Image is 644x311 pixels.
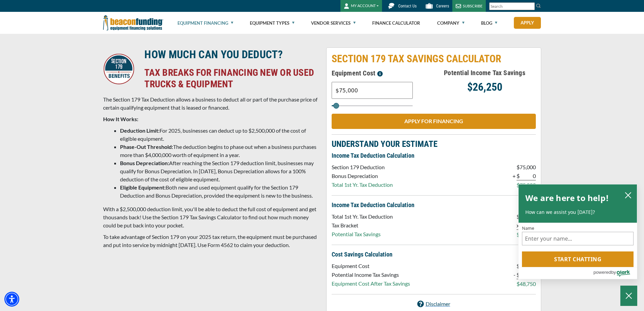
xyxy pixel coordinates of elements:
img: Beacon Funding Corporation logo [103,12,163,34]
span: by [611,268,616,276]
a: Finance Calculator [372,12,420,34]
p: Bonus Depreciation [332,172,393,180]
input: Text field [332,82,413,99]
h5: Equipment Cost [332,68,434,79]
p: Potential Income Tax Savings [332,271,410,279]
p: To take advantage of Section 179 on your 2025 tax return, the equipment must be purchased and put... [103,233,318,249]
p: Income Tax Deduction Calculation [332,152,536,160]
p: $ [517,262,520,270]
a: APPLY FOR FINANCING [332,114,536,129]
p: Tax Bracket [332,221,393,229]
p: 75,000 [520,181,536,189]
p: $26,250 [434,83,536,91]
p: Section 179 Deduction [332,163,393,171]
input: Select range [332,105,413,106]
span: Careers [436,4,449,8]
p: Equipment Cost [332,262,410,270]
input: Name [522,232,634,245]
p: $ [517,181,520,189]
div: olark chatbox [518,184,637,280]
button: Please enter a value between $3,000 and $3,000,000 [375,68,385,79]
p: $ [517,230,520,239]
label: Name [522,226,634,230]
span: Contact Us [398,4,416,8]
li: The deduction begins to phase out when a business purchases more than $4,000,000 worth of equipme... [120,143,318,159]
a: Blog [481,12,497,34]
p: SECTION 179 TAX SAVINGS CALCULATOR [332,53,536,65]
button: close chatbox [623,190,634,200]
input: Search [489,2,535,10]
div: Accessibility Menu [4,292,19,307]
li: For 2025, businesses can deduct up to $2,500,000 of the cost of eligible equipment. [120,127,318,143]
p: Total 1st Yr. Tax Deduction [332,181,393,189]
strong: Bonus Depreciation: [120,160,169,166]
p: $ [517,280,520,288]
a: Equipment Types [250,12,294,34]
h3: HOW MUCH CAN YOU DEDUCT? [144,48,317,61]
p: Disclaimer [426,300,450,308]
strong: Phase-Out Threshold: [120,143,173,150]
h2: We are here to help! [525,191,609,205]
img: Search [536,3,541,8]
p: Total 1st Yr. Tax Deduction [332,213,393,221]
h4: TAX BREAKS FOR FINANCING NEW OR USED TRUCKS & EQUIPMENT [144,67,317,90]
p: Potential Tax Savings [332,230,393,238]
button: Start chatting [522,251,634,267]
p: The Section 179 Tax Deduction allows a business to deduct all or part of the purchase price of ce... [103,95,318,112]
button: Close Chatbox [620,286,637,306]
p: 0 [520,172,536,180]
a: Clear search text [528,4,533,9]
li: After reaching the Section 179 deduction limit, businesses may qualify for Bonus Depreciation. In... [120,159,318,183]
strong: How It Works: [103,116,138,122]
p: $ [517,172,520,180]
p: $ [517,163,520,171]
p: How can we assist you [DATE]? [525,209,630,216]
p: Income Tax Deduction Calculation [332,201,536,209]
a: Equipment Financing [177,12,233,34]
p: UNDERSTAND YOUR ESTIMATE [332,140,536,148]
p: - [514,271,516,279]
p: 75,000 [520,163,536,171]
strong: Deduction Limit: [120,127,160,134]
strong: Eligible Equipment: [120,184,166,191]
p: $ [517,271,520,279]
p: Cost Savings Calculation [332,250,536,259]
p: $ [517,213,520,221]
a: Disclaimer [417,300,450,308]
span: powered [593,268,611,276]
p: 48,750 [520,280,536,288]
img: section-179-tooltip [377,71,383,76]
p: Equipment Cost After Tax Savings [332,280,410,288]
h5: Potential Income Tax Savings [434,68,536,78]
a: Powered by Olark [593,267,637,279]
li: Both new and used equipment qualify for the Section 179 Deduction and Bonus Depreciation, provide... [120,183,318,200]
a: Company [437,12,464,34]
p: With a $2,500,000 deduction limit, you'll be able to deduct the full cost of equipment and get th... [103,205,318,229]
p: + [512,172,516,180]
a: Vendor Services [311,12,356,34]
a: Apply [514,17,541,29]
p: x [517,221,520,230]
